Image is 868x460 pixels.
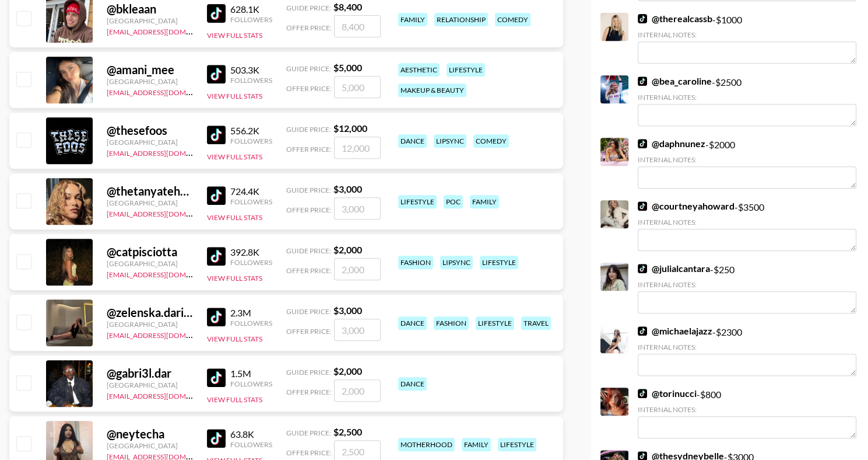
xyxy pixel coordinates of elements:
span: Offer Price: [286,23,332,32]
div: @ zelenska.darina [107,305,193,320]
div: [GEOGRAPHIC_DATA] [107,259,193,268]
div: - $ 250 [638,263,856,313]
div: lifestyle [476,316,514,330]
div: motherhood [398,438,455,451]
div: Internal Notes: [638,218,856,226]
img: TikTok [638,139,647,148]
div: dance [398,377,427,391]
span: Offer Price: [286,84,332,93]
a: @bea_caroline [638,75,712,87]
img: TikTok [207,126,226,144]
div: 556.2K [230,125,272,137]
div: - $ 3500 [638,200,856,251]
div: poc [444,195,463,208]
span: Guide Price: [286,428,331,437]
div: Followers [230,440,272,449]
a: @daphnunez [638,138,705,149]
img: TikTok [638,264,647,273]
div: Internal Notes: [638,343,856,351]
input: 2,000 [334,379,381,402]
div: Followers [230,379,272,388]
input: 5,000 [334,76,381,98]
button: View Full Stats [207,395,262,404]
strong: $ 2,000 [333,244,362,255]
div: - $ 2300 [638,325,856,376]
div: Internal Notes: [638,93,856,102]
div: [GEOGRAPHIC_DATA] [107,320,193,329]
div: Followers [230,258,272,267]
strong: $ 2,500 [333,426,362,437]
div: Followers [230,15,272,24]
div: @ gabri3l.dar [107,366,193,381]
a: [EMAIL_ADDRESS][DOMAIN_NAME] [107,389,224,400]
img: TikTok [207,247,226,266]
span: Offer Price: [286,448,332,457]
div: Followers [230,137,272,145]
div: travel [521,316,551,330]
div: 392.8K [230,246,272,258]
div: @ bkleaan [107,2,193,16]
input: 12,000 [334,137,381,159]
div: dance [398,316,427,330]
div: lifestyle [480,256,518,269]
div: comedy [495,13,530,26]
span: Guide Price: [286,186,331,194]
a: @courtneyahoward [638,200,735,212]
button: View Full Stats [207,334,262,343]
input: 8,400 [334,15,381,37]
div: aesthetic [398,63,440,76]
span: Offer Price: [286,327,332,336]
div: [GEOGRAPHIC_DATA] [107,138,193,147]
div: [GEOGRAPHIC_DATA] [107,381,193,389]
strong: $ 3,000 [333,183,362,194]
img: TikTok [207,308,226,326]
img: TikTok [638,201,647,211]
div: 2.3M [230,307,272,319]
span: Offer Price: [286,205,332,214]
div: Internal Notes: [638,30,856,39]
div: - $ 800 [638,388,856,438]
span: Guide Price: [286,4,331,12]
div: Internal Notes: [638,280,856,289]
div: lifestyle [398,195,437,208]
div: Internal Notes: [638,155,856,164]
img: TikTok [638,76,647,86]
strong: $ 3,000 [333,305,362,316]
div: - $ 2500 [638,75,856,126]
strong: $ 5,000 [333,62,362,73]
span: Guide Price: [286,307,331,316]
a: [EMAIL_ADDRESS][DOMAIN_NAME] [107,268,224,279]
span: Offer Price: [286,266,332,275]
a: @torinucci [638,388,697,399]
div: 1.5M [230,368,272,379]
img: TikTok [207,4,226,23]
span: Offer Price: [286,145,332,154]
div: family [470,195,499,208]
span: Guide Price: [286,125,331,134]
div: comedy [473,134,509,148]
div: @ catpisciotta [107,245,193,259]
div: makeup & beauty [398,83,466,97]
a: [EMAIL_ADDRESS][DOMAIN_NAME] [107,207,224,218]
div: @ thetanyatehanna [107,184,193,198]
strong: $ 12,000 [333,123,367,134]
div: - $ 2000 [638,138,856,189]
div: lifestyle [447,63,485,76]
div: [GEOGRAPHIC_DATA] [107,198,193,207]
div: Followers [230,319,272,327]
button: View Full Stats [207,152,262,161]
button: View Full Stats [207,31,262,40]
a: @julialcantara [638,263,710,274]
div: relationship [434,13,488,26]
div: 503.3K [230,64,272,76]
span: Guide Price: [286,368,331,377]
input: 3,000 [334,319,381,341]
div: dance [398,134,427,148]
div: fashion [398,256,433,269]
img: TikTok [638,326,647,336]
input: 2,000 [334,258,381,280]
div: [GEOGRAPHIC_DATA] [107,16,193,25]
div: lipsync [440,256,473,269]
span: Offer Price: [286,388,332,396]
div: fashion [434,316,469,330]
